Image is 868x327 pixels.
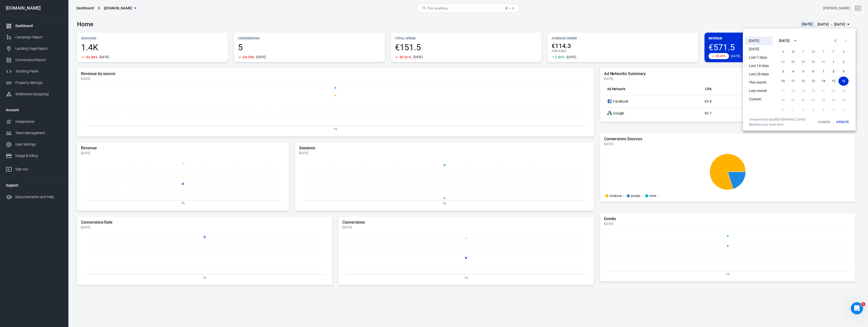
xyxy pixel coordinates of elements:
button: 29 [798,57,808,66]
button: 4 [788,67,798,76]
button: 28 [788,57,798,66]
li: [DATE] [745,45,773,53]
span: Saturday [839,47,848,57]
button: Previous month [830,36,840,46]
button: 15 [828,77,838,86]
span: 1 [861,302,865,306]
button: 12 [798,77,808,86]
iframe: Intercom live chat [851,302,863,314]
li: This month [745,78,773,87]
button: 16 [838,77,849,86]
button: Update [834,118,851,127]
button: 5 [798,67,808,76]
div: Timezone: Europe/[GEOGRAPHIC_DATA] [749,118,805,122]
button: 10 [778,77,788,86]
span: Sunday [778,47,788,57]
button: Cancel [816,118,832,127]
span: Monday [789,47,798,57]
span: Tuesday [799,47,808,57]
button: 9 [838,67,849,76]
li: Last 7 days [745,53,773,62]
button: 30 [808,57,818,66]
span: Matches your local time [749,123,805,127]
li: Last 28 days [745,70,773,78]
button: 14 [818,77,828,86]
button: calendar view is open, switch to year view [791,36,800,45]
button: 3 [778,67,788,76]
button: 6 [808,67,818,76]
button: 13 [808,77,818,86]
span: Wednesday [809,47,818,57]
button: 1 [828,57,838,66]
li: [DATE] [745,37,773,45]
button: 8 [828,67,838,76]
li: Last month [745,87,773,95]
button: 27 [778,57,788,66]
span: Friday [829,47,838,57]
button: 11 [788,77,798,86]
div: [DATE] [779,38,790,43]
button: 2 [838,57,849,66]
li: Last 14 days [745,62,773,70]
span: Thursday [819,47,828,57]
li: Custom [745,95,773,103]
button: 31 [818,57,828,66]
button: 7 [818,67,828,76]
